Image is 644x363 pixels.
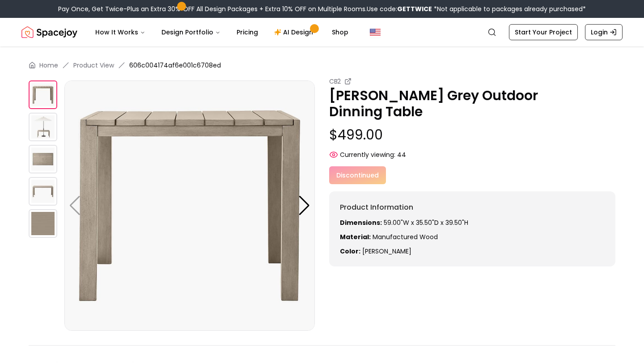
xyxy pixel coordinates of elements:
img: https://storage.googleapis.com/spacejoy-main/assets/606c004174af6e001c6708ed/product_0_855h0h36bfh [64,80,315,331]
img: Spacejoy Logo [21,23,77,41]
span: 44 [397,150,406,159]
span: 606c004174af6e001c6708ed [129,61,221,70]
nav: Global [21,18,623,46]
img: https://storage.googleapis.com/spacejoy-main/assets/606c004174af6e001c6708ed/product_5_pm0ehnfaldha [29,209,57,238]
li: Product View [73,61,114,70]
img: United States [370,27,381,38]
strong: Dimensions: [340,218,382,227]
a: Pricing [229,23,265,41]
a: Shop [325,23,356,41]
strong: Color: [340,247,360,256]
a: Start Your Project [509,24,578,40]
span: Manufactured Wood [373,232,438,241]
a: AI Design [267,23,323,41]
nav: breadcrumb [29,61,615,70]
img: https://storage.googleapis.com/spacejoy-main/assets/606c004174af6e001c6708ed/product_2_kbd13alo8lm [29,113,57,141]
small: CB2 [329,77,341,86]
button: How It Works [88,23,153,41]
span: Use code: [367,4,432,13]
img: https://storage.googleapis.com/spacejoy-main/assets/606c004174af6e001c6708ed/product_3_5l88ji09hp56 [29,145,57,173]
a: Home [39,61,58,70]
p: $499.00 [329,127,615,143]
button: Design Portfolio [154,23,228,41]
p: 59.00"W x 35.50"D x 39.50"H [340,218,605,227]
strong: Material: [340,232,371,241]
a: Spacejoy [21,23,77,41]
img: https://storage.googleapis.com/spacejoy-main/assets/606c004174af6e001c6708ed/product_0_855h0h36bfh [29,80,57,109]
nav: Main [88,23,356,41]
div: Pay Once, Get Twice-Plus an Extra 30% OFF All Design Packages + Extra 10% OFF on Multiple Rooms. [58,4,586,13]
p: [PERSON_NAME] Grey Outdoor Dinning Table [329,88,615,120]
span: [PERSON_NAME] [362,247,411,256]
span: Currently viewing: [340,150,395,159]
span: *Not applicable to packages already purchased* [432,4,586,13]
b: GETTWICE [397,4,432,13]
img: https://storage.googleapis.com/spacejoy-main/assets/606c004174af6e001c6708ed/product_4_4mpbb1c7clm [29,177,57,206]
h6: Product Information [340,202,605,213]
a: Login [585,24,623,40]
